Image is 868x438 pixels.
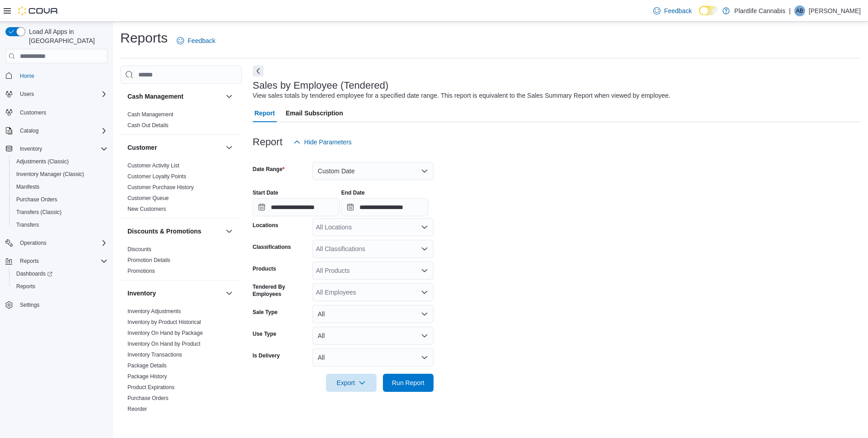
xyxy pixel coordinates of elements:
[16,89,38,100] button: Users
[127,405,147,413] span: Reorder
[224,142,235,153] button: Customer
[16,125,42,136] button: Catalog
[9,181,111,193] button: Manifests
[127,173,186,180] span: Customer Loyalty Points
[326,374,377,392] button: Export
[789,5,791,16] p: |
[286,104,343,122] span: Email Subscription
[127,362,167,369] span: Package Details
[9,280,111,293] button: Reports
[13,219,108,230] span: Transfers
[127,351,182,358] span: Inventory Transactions
[127,195,169,201] a: Customer Queue
[2,298,111,311] button: Settings
[127,92,184,101] h3: Cash Management
[699,15,699,16] span: Dark Mode
[20,72,34,80] span: Home
[255,104,275,122] span: Report
[253,330,276,338] label: Use Type
[341,189,365,196] label: End Date
[127,373,167,380] span: Package History
[331,374,371,392] span: Export
[13,194,108,205] span: Purchase Orders
[127,340,200,348] span: Inventory On Hand by Product
[13,219,42,230] a: Transfers
[13,181,108,192] span: Manifests
[9,155,111,168] button: Adjustments (Classic)
[20,301,39,309] span: Settings
[127,92,222,101] button: Cash Management
[16,300,43,310] a: Settings
[312,162,434,180] button: Custom Date
[16,283,35,290] span: Reports
[20,257,39,265] span: Reports
[127,308,181,315] span: Inventory Adjustments
[312,327,434,345] button: All
[421,245,428,252] button: Open list of options
[2,69,111,82] button: Home
[16,270,52,277] span: Dashboards
[253,309,278,316] label: Sale Type
[9,219,111,231] button: Transfers
[127,184,194,190] a: Customer Purchase History
[16,238,108,248] span: Operations
[16,196,57,203] span: Purchase Orders
[127,319,201,325] a: Inventory by Product Historical
[13,181,43,192] a: Manifests
[18,6,59,15] img: Cova
[16,158,69,165] span: Adjustments (Classic)
[9,206,111,219] button: Transfers (Classic)
[127,384,175,391] span: Product Expirations
[16,70,108,81] span: Home
[173,32,219,50] a: Feedback
[127,227,201,236] h3: Discounts & Promotions
[127,257,170,264] span: Promotion Details
[127,143,222,152] button: Customer
[224,91,235,102] button: Cash Management
[253,91,670,100] div: View sales totals by tendered employee for a specified date range. This report is equivalent to t...
[13,281,39,292] a: Reports
[2,106,111,119] button: Customers
[20,145,42,152] span: Inventory
[253,352,280,359] label: Is Delivery
[13,194,61,205] a: Purchase Orders
[127,373,167,380] a: Package History
[16,71,38,81] a: Home
[16,107,50,118] a: Customers
[127,406,147,412] a: Reorder
[9,168,111,181] button: Inventory Manager (Classic)
[2,88,111,100] button: Users
[20,109,46,116] span: Customers
[13,281,108,292] span: Reports
[341,198,428,216] input: Press the down key to open a popover containing a calendar.
[421,289,428,296] button: Open list of options
[392,378,425,387] span: Run Report
[796,5,803,16] span: AB
[127,162,179,169] span: Customer Activity List
[16,89,108,100] span: Users
[16,238,50,248] button: Operations
[699,6,718,15] input: Dark Mode
[20,127,38,134] span: Catalog
[650,2,695,20] a: Feedback
[9,193,111,206] button: Purchase Orders
[127,205,166,213] span: New Customers
[25,27,108,45] span: Load All Apps in [GEOGRAPHIC_DATA]
[421,224,428,231] button: Open list of options
[127,330,203,336] a: Inventory On Hand by Package
[127,267,155,275] span: Promotions
[9,267,111,280] a: Dashboards
[127,289,156,298] h3: Inventory
[127,184,194,191] span: Customer Purchase History
[127,111,173,118] a: Cash Management
[13,207,65,218] a: Transfers (Classic)
[127,162,179,169] a: Customer Activity List
[16,143,108,154] span: Inventory
[127,308,181,314] a: Inventory Adjustments
[127,341,200,347] a: Inventory On Hand by Product
[253,265,276,272] label: Products
[127,395,169,401] a: Purchase Orders
[253,166,285,173] label: Date Range
[120,244,242,280] div: Discounts & Promotions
